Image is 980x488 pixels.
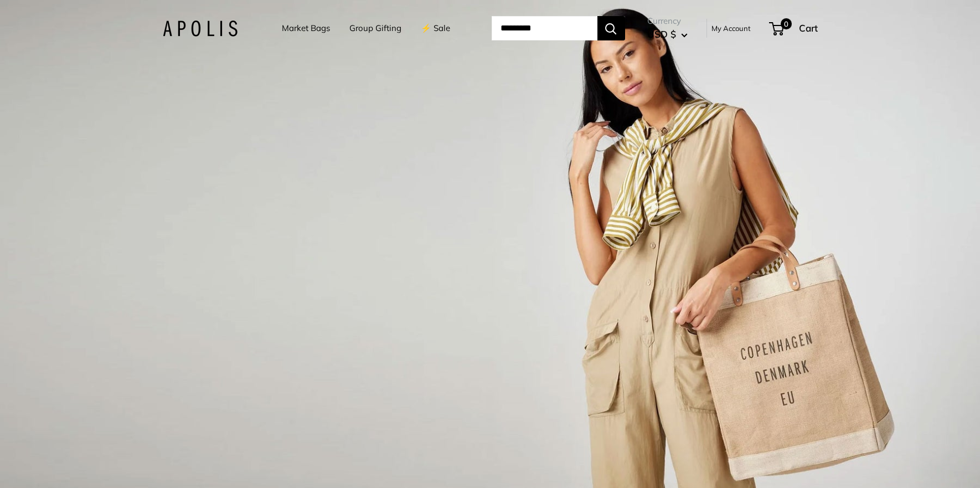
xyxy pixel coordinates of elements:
a: 0 Cart [770,19,818,37]
button: Search [597,16,625,40]
a: Market Bags [282,20,330,36]
span: Cart [799,22,818,34]
span: 0 [780,18,791,29]
a: My Account [711,22,751,35]
img: Apolis [163,20,238,37]
a: Group Gifting [349,20,401,36]
a: ⚡️ Sale [421,20,450,36]
span: Currency [647,13,688,29]
button: USD $ [647,25,688,43]
input: Search... [492,16,597,40]
span: USD $ [647,28,676,40]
